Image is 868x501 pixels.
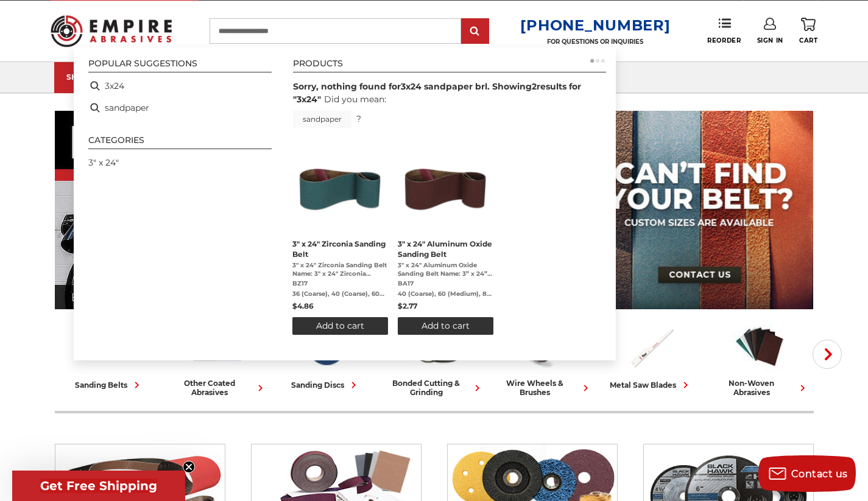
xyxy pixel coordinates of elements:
span: 40 (Coarse), 60 (Medium), 80 (Medium), 100 (Fine), 120 (Fine), 180 (Very Fine), 220 (Very Fine), ... [398,290,493,298]
div: sanding belts [75,379,143,391]
span: $4.86 [292,301,314,310]
a: 3 [398,145,493,335]
span: BA17 [398,279,493,288]
img: promo banner for custom belts. [587,111,813,309]
span: Sign In [757,37,783,44]
span: Reorder [707,37,741,44]
img: 3" x 24" Aluminum Oxide Sanding Belt [401,145,490,233]
a: Reorder [707,18,741,44]
span: Contact us [791,468,848,480]
li: Popular suggestions [88,59,272,72]
div: bonded cutting & grinding [385,379,484,397]
span: $2.77 [398,301,417,310]
span: Sorry, nothing found for . [293,81,490,92]
button: Add to cart [398,317,493,335]
span: Cart [799,37,817,44]
div: other coated abrasives [168,379,267,397]
a: sandpaper [293,111,351,128]
span: 3" x 24" Aluminum Oxide Sanding Belt Name: 3” x 24” Aluminum Oxide Sanding Belt Description: 3” x... [398,261,493,278]
div: Get Free ShippingClose teaser [12,471,185,501]
span: 3" x 24" Zirconia Sanding Belt Name: 3" x 24" Zirconia Sanding Belt Description: Zirconia alumina... [292,261,388,278]
button: Next [813,340,842,369]
b: 2 [532,81,537,92]
button: Add to cart [292,317,388,335]
span: 3" x 24" Zirconia Sanding Belt [292,239,388,259]
div: Did you mean: ? [293,94,386,124]
b: 3x24 sandpaper brl [401,81,487,92]
img: 3" x 24" Zirconia Sanding Belt [296,145,384,233]
a: non-woven abrasives [710,320,809,397]
div: wire wheels & brushes [493,379,592,397]
a: 3" x 24" [88,156,119,169]
a: sanding belts [60,320,158,391]
li: Products [293,59,606,72]
img: Metal Saw Blades [624,320,678,373]
span: 3" x 24" Aluminum Oxide Sanding Belt [398,239,493,259]
div: SHOP CATEGORIES [66,72,164,82]
img: Non-woven Abrasives [733,320,786,373]
li: 3" x 24" [83,152,277,173]
a: Cart [799,18,817,44]
li: 3" x 24" Aluminum Oxide Sanding Belt [393,140,498,340]
span: 36 (Coarse), 40 (Coarse), 60 (Medium), 80 (Medium), 120 (Fine), 24 (Coarse), 100 (Fine), 150 (Fin... [292,290,388,298]
img: Empire Abrasives [51,7,172,55]
div: non-woven abrasives [710,379,809,397]
p: FOR QUESTIONS OR INQUIRIES [520,38,670,46]
li: 3" x 24" Zirconia Sanding Belt [288,140,393,340]
div: Instant Search Results [74,47,616,360]
button: Close teaser [183,461,195,473]
li: 3x24 [83,75,277,97]
button: Contact us [758,455,856,492]
a: 3 [292,145,388,335]
a: metal saw blades [602,320,700,391]
a: 3x24 [297,94,317,105]
div: metal saw blades [610,379,692,391]
span: BZ17 [292,279,388,288]
a: [PHONE_NUMBER] [520,16,670,34]
li: Categories [88,136,272,149]
div: sanding discs [291,379,360,391]
li: sandpaper [83,97,277,119]
img: Banner for an interview featuring Horsepower Inc who makes Harley performance upgrades featured o... [55,111,574,309]
span: Get Free Shipping [40,478,157,493]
